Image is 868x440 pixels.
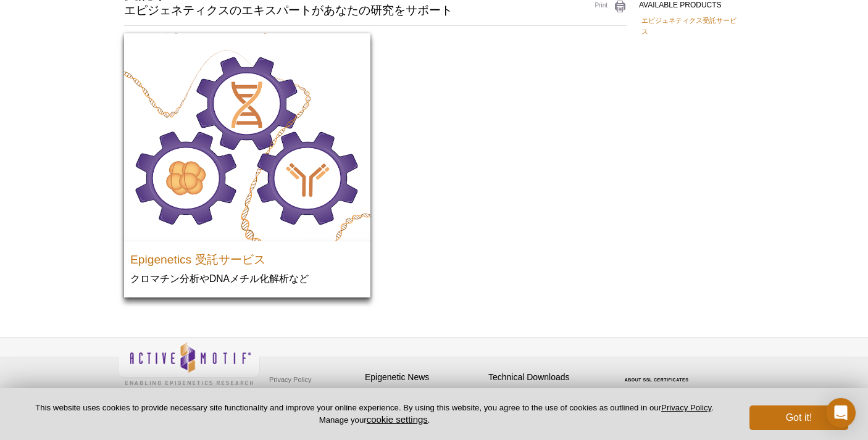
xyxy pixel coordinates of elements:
p: Sign up for our monthly newsletter highlighting recent publications in the field of epigenetics. [365,387,482,429]
h4: Technical Downloads [488,372,606,383]
button: Got it! [749,405,848,430]
h4: Epigenetic News [365,372,482,383]
h3: Epigenetics 受託サービス [130,247,364,266]
div: Open Intercom Messenger [826,398,856,428]
a: Privacy Policy [661,403,711,412]
p: Get our brochures and newsletters, or request them by mail. [488,387,606,418]
a: ABOUT SSL CERTIFICATES [625,378,689,382]
a: Active Motif End-to-end Epigenetic Services Epigenetics 受託サービス クロマチン分析やDNAメチル化解析など [124,33,370,297]
img: Active Motif, [118,338,260,388]
a: エピジェネティクス受託サービス [641,15,741,37]
button: cookie settings [367,414,428,425]
h2: エピジェネティクスのエキスパートがあなたの研究をサポート [124,5,568,16]
img: Active Motif End-to-end Epigenetic Services [124,33,370,241]
a: Privacy Policy [266,370,314,389]
p: This website uses cookies to provide necessary site functionality and improve your online experie... [20,402,729,426]
p: クロマチン分析やDNAメチル化解析など [130,272,364,285]
table: Click to Verify - This site chose Symantec SSL for secure e-commerce and confidential communicati... [612,360,704,387]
